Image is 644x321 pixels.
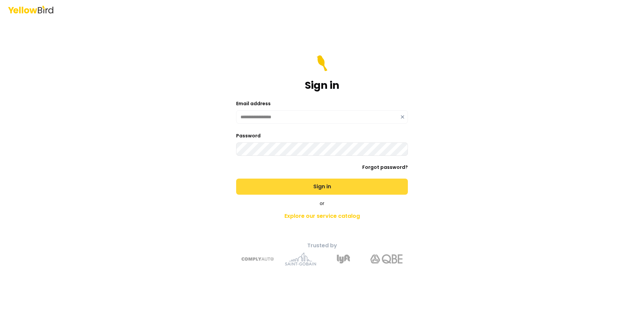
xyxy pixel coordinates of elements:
span: or [320,200,324,207]
a: Forgot password? [362,164,408,171]
a: Explore our service catalog [204,209,440,223]
label: Password [236,132,261,139]
label: Email address [236,100,271,107]
h1: Sign in [305,79,339,91]
p: Trusted by [204,242,440,250]
button: Sign in [236,179,408,195]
